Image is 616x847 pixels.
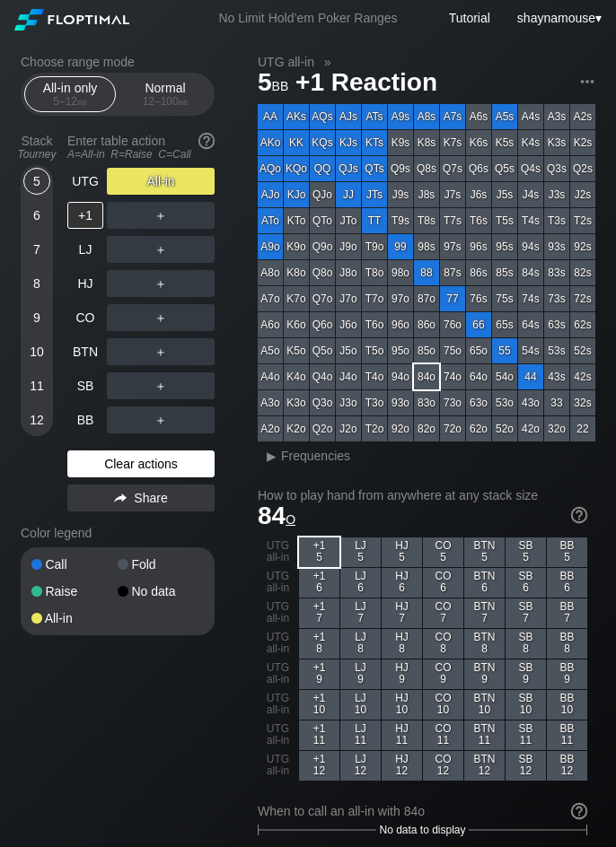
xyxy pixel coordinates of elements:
[310,234,335,259] div: Q9o
[107,236,215,263] div: ＋
[414,130,439,155] div: K8s
[13,127,60,168] div: Stack
[423,751,463,781] div: CO 12
[299,720,339,750] div: +1 11
[547,537,587,567] div: BB 5
[107,304,215,331] div: ＋
[492,286,517,311] div: 75s
[107,270,215,297] div: ＋
[544,260,569,285] div: 83s
[414,260,439,285] div: 88
[32,95,108,108] div: 5 – 12
[414,390,439,415] div: 83o
[492,234,517,259] div: 95s
[67,202,103,229] div: +1
[336,234,361,259] div: J9o
[258,690,298,720] div: UTG all-in
[362,156,387,181] div: QTs
[299,659,339,689] div: +1 9
[492,260,517,285] div: 85s
[544,286,569,311] div: 73s
[286,508,295,528] span: o
[382,690,422,720] div: HJ 10
[506,568,546,598] div: SB 6
[336,182,361,207] div: JJ
[260,445,283,467] div: ▸
[518,286,543,311] div: 74s
[310,416,335,441] div: Q2o
[258,312,283,337] div: A6o
[466,286,491,311] div: 76s
[340,537,381,567] div: LJ 5
[388,416,413,441] div: 92o
[466,260,491,285] div: 86s
[382,537,422,567] div: HJ 5
[570,338,595,363] div: 52s
[310,130,335,155] div: KQs
[423,598,463,628] div: CO 7
[570,260,595,285] div: 82s
[23,168,50,195] div: 5
[449,11,490,25] a: Tutorial
[506,659,546,689] div: SB 9
[31,612,118,624] div: All-in
[340,751,381,781] div: LJ 12
[128,95,203,108] div: 12 – 100
[310,390,335,415] div: Q3o
[258,502,295,529] span: 84
[362,208,387,233] div: TT
[440,416,465,441] div: 72o
[544,364,569,389] div: 43s
[577,72,597,92] img: ellipsis.fd386fe8.svg
[299,690,339,720] div: +1 10
[414,364,439,389] div: 84o
[570,234,595,259] div: 92s
[464,659,505,689] div: BTN 9
[518,416,543,441] div: 42o
[336,364,361,389] div: J4o
[388,234,413,259] div: 99
[547,720,587,750] div: BB 11
[544,234,569,259] div: 93s
[544,390,569,415] div: 33
[255,69,291,99] span: 5
[570,156,595,181] div: Q2s
[13,148,60,161] div: Tourney
[31,585,118,598] div: Raise
[570,182,595,207] div: J2s
[284,156,309,181] div: KQo
[310,260,335,285] div: Q8o
[518,156,543,181] div: Q4s
[67,127,215,168] div: Enter table action
[414,312,439,337] div: 86o
[440,104,465,129] div: A7s
[464,690,505,720] div: BTN 10
[336,286,361,311] div: J7o
[492,182,517,207] div: J5s
[414,338,439,363] div: 85o
[423,629,463,659] div: CO 8
[414,286,439,311] div: 87o
[518,312,543,337] div: 64s
[340,568,381,598] div: LJ 6
[107,406,215,433] div: ＋
[382,751,422,781] div: HJ 12
[440,156,465,181] div: Q7s
[466,208,491,233] div: T6s
[336,338,361,363] div: J5o
[23,338,50,365] div: 10
[544,104,569,129] div: A3s
[258,804,587,818] div: When to call an all-in with 84o
[299,537,339,567] div: +1 5
[570,104,595,129] div: A2s
[570,416,595,441] div: 22
[258,182,283,207] div: AJo
[258,286,283,311] div: A7o
[362,416,387,441] div: T2o
[255,54,317,70] span: UTG all-in
[492,208,517,233] div: T5s
[299,629,339,659] div: +1 8
[466,338,491,363] div: 65o
[466,156,491,181] div: Q6s
[258,629,298,659] div: UTG all-in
